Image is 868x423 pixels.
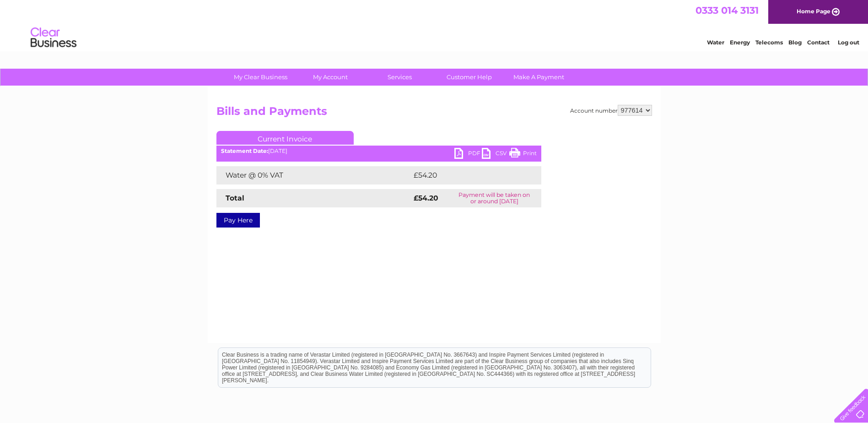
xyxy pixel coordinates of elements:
a: Print [509,148,537,161]
a: Water [707,39,724,46]
h2: Bills and Payments [216,105,652,122]
a: Current Invoice [216,131,354,145]
b: Statement Date: [221,147,268,154]
a: Pay Here [216,213,260,228]
a: Blog [788,39,802,46]
a: Energy [730,39,750,46]
a: Services [362,69,437,86]
td: Water @ 0% VAT [216,166,411,184]
a: My Account [292,69,368,86]
strong: £54.20 [414,194,438,202]
img: logo.png [30,24,77,52]
div: Clear Business is a trading name of Verastar Limited (registered in [GEOGRAPHIC_DATA] No. 3667643... [218,5,651,44]
strong: Total [226,194,244,202]
a: PDF [454,148,482,161]
a: Telecoms [755,39,783,46]
td: £54.20 [411,166,523,184]
div: Account number [570,105,652,116]
a: Contact [807,39,830,46]
a: Log out [838,39,859,46]
a: CSV [482,148,509,161]
td: Payment will be taken on or around [DATE] [447,189,541,207]
a: 0333 014 3131 [695,5,759,16]
a: Customer Help [431,69,507,86]
a: My Clear Business [223,69,298,86]
div: [DATE] [216,148,541,154]
a: Make A Payment [501,69,577,86]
